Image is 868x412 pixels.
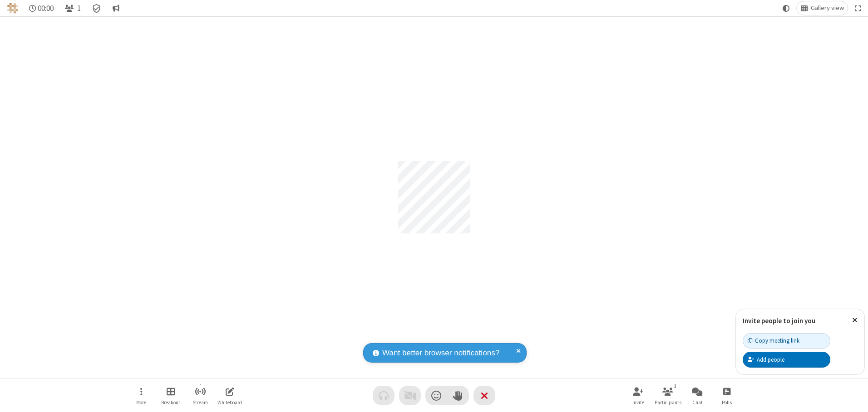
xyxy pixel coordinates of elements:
[743,352,830,367] button: Add people
[128,383,155,408] button: Open menu
[192,400,208,405] span: Stream
[473,386,495,405] button: End or leave meeting
[684,383,711,408] button: Open chat
[671,382,679,390] div: 1
[654,383,681,408] button: Open participant list
[692,400,703,405] span: Chat
[425,386,447,405] button: Send a reaction
[187,383,214,408] button: Start streaming
[382,347,499,359] span: Want better browser notifications?
[61,1,84,15] button: Open participant list
[136,400,146,405] span: More
[722,400,732,405] span: Polls
[632,400,644,405] span: Invite
[7,3,18,14] img: QA Selenium DO NOT DELETE OR CHANGE
[845,309,864,331] button: Close popover
[447,386,469,405] button: Raise hand
[811,5,844,12] span: Gallery view
[88,1,105,15] div: Meeting details Encryption enabled
[38,4,54,13] span: 00:00
[108,1,123,15] button: Conversation
[399,386,421,405] button: Video
[217,400,242,405] span: Whiteboard
[851,1,865,15] button: Fullscreen
[713,383,740,408] button: Open poll
[25,1,58,15] div: Timer
[161,400,180,405] span: Breakout
[625,383,652,408] button: Invite participants (Alt+I)
[77,4,81,13] span: 1
[157,383,184,408] button: Manage Breakout Rooms
[743,316,815,325] label: Invite people to join you
[216,383,243,408] button: Open shared whiteboard
[797,1,848,15] button: Change layout
[748,336,799,345] div: Copy meeting link
[373,386,395,405] button: Audio problem - check your Internet connection or call by phone
[743,333,830,349] button: Copy meeting link
[655,400,681,405] span: Participants
[779,1,794,15] button: Using system theme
